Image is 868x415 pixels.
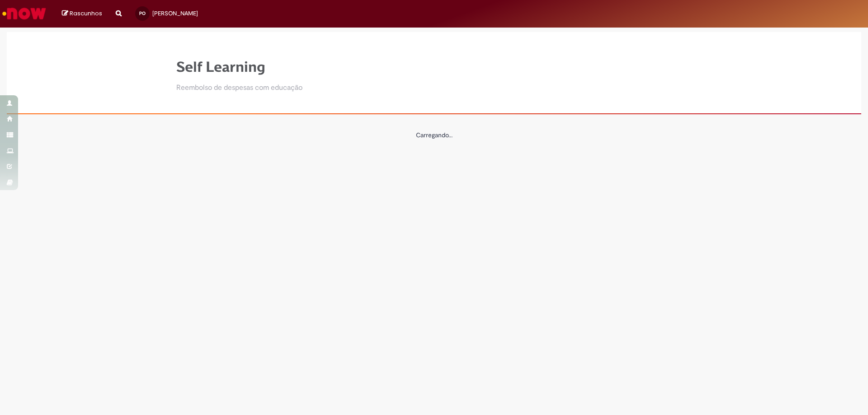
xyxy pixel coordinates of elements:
[70,9,102,18] span: Rascunhos
[176,84,302,92] h2: Reembolso de despesas com educação
[152,9,198,17] span: [PERSON_NAME]
[1,5,47,23] img: ServiceNow
[176,131,692,140] center: Carregando...
[62,9,102,18] a: Rascunhos
[139,10,146,16] span: PO
[176,59,302,75] h1: Self Learning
